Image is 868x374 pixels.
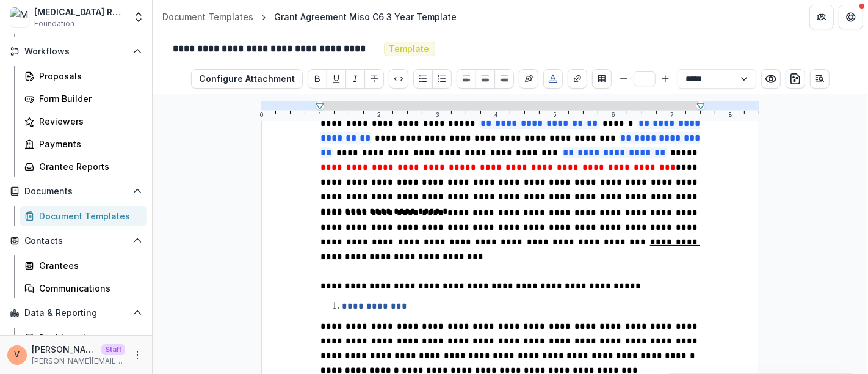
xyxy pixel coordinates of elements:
[32,356,125,367] p: [PERSON_NAME][EMAIL_ADDRESS][DOMAIN_NAME]
[543,69,563,89] button: Choose font color
[413,69,433,89] button: Bullet List
[39,137,137,150] div: Payments
[5,303,147,323] button: Open Data & Reporting
[476,69,495,89] button: Align Center
[24,46,128,57] span: Workflows
[274,10,457,23] div: Grant Agreement Miso C6 3 Year Template
[20,255,147,276] a: Grantees
[39,70,137,82] div: Proposals
[20,134,147,154] a: Payments
[20,278,147,298] a: Communications
[20,111,147,131] a: Reviewers
[162,10,253,23] div: Document Templates
[389,44,430,54] span: Template
[5,42,147,61] button: Open Workflows
[39,259,137,272] div: Grantees
[457,69,476,89] button: Align Left
[345,69,365,89] button: Italicize
[568,69,587,89] button: Create link
[24,236,128,246] span: Contacts
[191,69,303,89] button: Configure Attachment
[20,328,147,348] a: Dashboard
[308,69,327,89] button: Bold
[24,308,128,318] span: Data & Reporting
[34,5,125,18] div: [MEDICAL_DATA] Research Fund Workflow Sandbox
[20,89,147,109] a: Form Builder
[761,69,781,89] button: Preview preview-doc.pdf
[658,71,673,86] button: Bigger
[432,69,452,89] button: Ordered List
[592,69,612,89] button: Insert Table
[157,8,461,26] nav: breadcrumb
[10,7,29,27] img: Misophonia Research Fund Workflow Sandbox
[5,231,147,251] button: Open Contacts
[24,186,128,197] span: Documents
[39,331,137,344] div: Dashboard
[20,156,147,177] a: Grantee Reports
[20,206,147,226] a: Document Templates
[34,18,74,29] span: Foundation
[157,8,258,26] a: Document Templates
[364,69,384,89] button: Strike
[327,69,346,89] button: Underline
[130,5,147,29] button: Open entity switcher
[389,69,408,89] button: Code
[39,92,137,105] div: Form Builder
[519,69,538,89] button: Insert Signature
[39,282,137,295] div: Communications
[839,5,863,29] button: Get Help
[786,69,805,89] button: download-word
[5,182,147,201] button: Open Documents
[32,343,96,356] p: [PERSON_NAME]
[15,351,20,359] div: Venkat
[494,69,514,89] button: Align Right
[809,5,834,29] button: Partners
[39,160,137,173] div: Grantee Reports
[20,66,147,86] a: Proposals
[617,71,631,86] button: Smaller
[130,348,145,362] button: More
[39,115,137,128] div: Reviewers
[101,344,125,355] p: Staff
[39,210,137,222] div: Document Templates
[810,69,830,89] button: Open Editor Sidebar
